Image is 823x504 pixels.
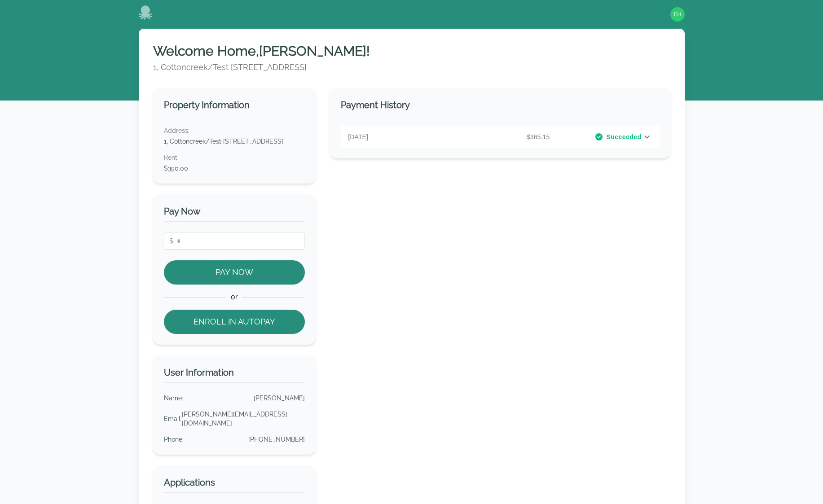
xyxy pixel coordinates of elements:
[164,414,182,423] div: Email :
[182,410,305,428] div: [PERSON_NAME][EMAIL_ADDRESS][DOMAIN_NAME]
[164,394,183,403] div: Name :
[164,476,305,493] h3: Applications
[164,126,305,135] dt: Address:
[248,435,305,444] div: [PHONE_NUMBER]
[164,153,305,162] dt: Rent :
[348,132,451,141] p: [DATE]
[164,310,305,334] button: Enroll in Autopay
[606,132,641,141] span: Succeeded
[164,435,184,444] div: Phone :
[164,260,305,285] button: Pay Now
[153,61,670,74] p: 1, Cottoncreek/Test [STREET_ADDRESS]
[254,394,305,403] div: [PERSON_NAME]
[226,292,242,302] span: or
[164,205,305,222] h3: Pay Now
[164,366,305,383] h3: User Information
[164,137,305,146] dd: 1, Cottoncreek/Test [STREET_ADDRESS]
[341,99,659,115] h3: Payment History
[164,164,305,173] dd: $350.00
[164,99,305,115] h3: Property Information
[341,126,659,148] div: [DATE]$365.15Succeeded
[451,132,554,141] p: $365.15
[153,43,670,59] h1: Welcome Home, [PERSON_NAME] !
